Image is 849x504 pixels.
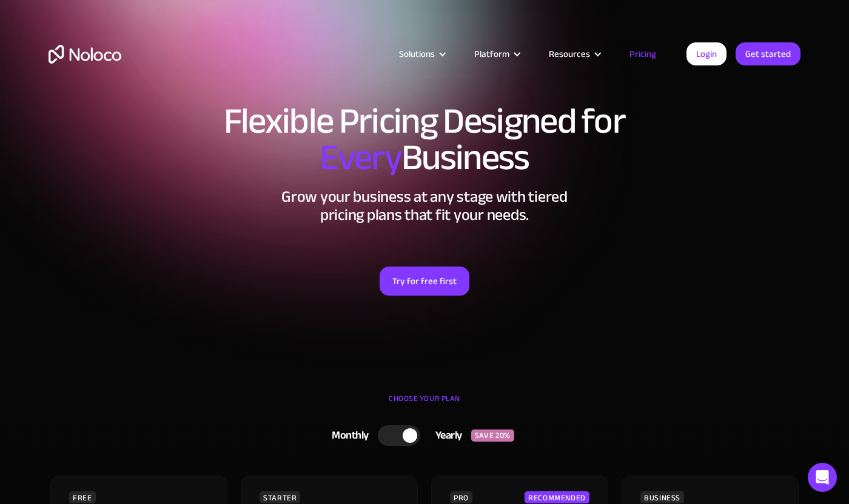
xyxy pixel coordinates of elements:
[49,188,800,224] h2: Grow your business at any stage with tiered pricing plans that fit your needs.
[320,124,401,191] span: Every
[549,46,590,62] div: Resources
[534,46,614,62] div: Resources
[450,491,472,503] div: PRO
[380,267,469,296] a: Try for free first
[260,491,300,503] div: STARTER
[399,46,435,62] div: Solutions
[614,46,671,62] a: Pricing
[459,46,534,62] div: Platform
[317,426,378,445] div: Monthly
[49,103,800,176] h1: Flexible Pricing Designed for Business
[49,390,800,420] div: CHOOSE YOUR PLAN
[736,42,800,65] a: Get started
[525,491,589,503] div: RECOMMENDED
[808,463,837,492] div: Open Intercom Messenger
[384,46,459,62] div: Solutions
[49,45,121,64] a: home
[471,429,514,442] div: SAVE 20%
[69,491,96,503] div: FREE
[686,42,727,65] a: Login
[640,491,684,503] div: BUSINESS
[420,426,471,445] div: Yearly
[474,46,509,62] div: Platform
